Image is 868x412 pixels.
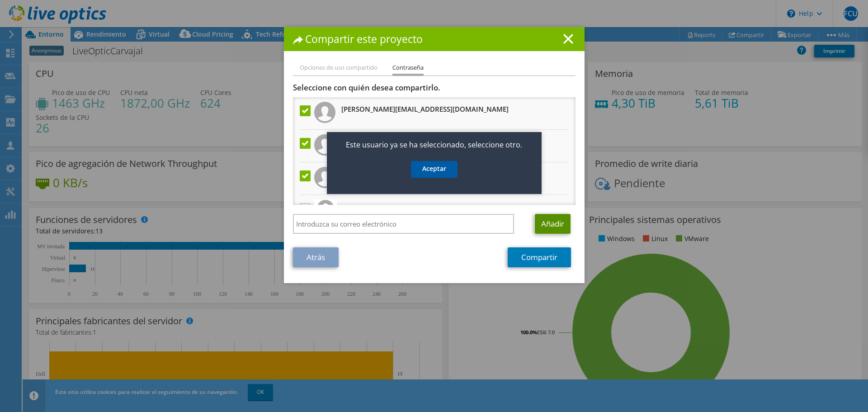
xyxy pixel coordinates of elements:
h1: Compartir este proyecto [293,34,576,44]
h3: Seleccione con quién desea compartirlo. [293,83,576,93]
a: Atrás [293,247,339,267]
img: Logo [317,200,334,217]
a: Añadir [535,214,571,234]
li: Opciones de uso compartido [300,62,377,74]
img: user.png [314,134,335,156]
li: Contraseña [392,62,424,76]
h3: [PERSON_NAME][EMAIL_ADDRESS][DOMAIN_NAME] [343,201,510,215]
h3: [PERSON_NAME][EMAIL_ADDRESS][DOMAIN_NAME] [341,102,509,116]
p: Este usuario ya se ha seleccionado, seleccione otro. [327,139,542,150]
img: user.png [314,167,335,188]
a: Compartir [508,247,571,267]
img: user.png [314,102,335,123]
a: Aceptar [411,161,458,178]
input: Introduzca su correo electrónico [293,214,514,234]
